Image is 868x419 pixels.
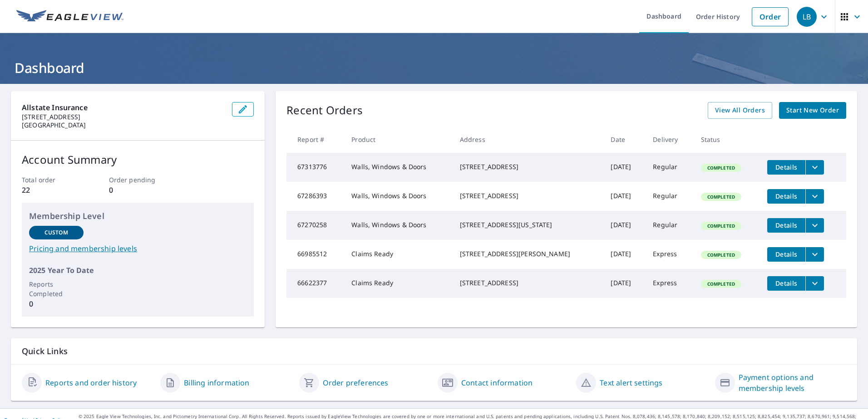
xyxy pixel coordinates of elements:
[461,377,533,388] a: Contact information
[773,250,800,258] span: Details
[16,10,123,24] img: EV Logo
[603,211,646,240] td: [DATE]
[752,7,789,26] a: Order
[603,182,646,211] td: [DATE]
[22,121,225,129] p: [GEOGRAPHIC_DATA]
[646,240,693,269] td: Express
[344,182,452,211] td: Walls, Windows & Doors
[11,58,857,77] h1: Dashboard
[453,126,604,153] th: Address
[109,185,167,195] p: 0
[460,191,597,200] div: [STREET_ADDRESS]
[767,247,805,262] button: detailsBtn-66985512
[805,189,824,204] button: filesDropdownBtn-67286393
[773,163,800,171] span: Details
[694,126,760,153] th: Status
[739,372,846,394] a: Payment options and membership levels
[460,162,597,171] div: [STREET_ADDRESS]
[646,269,693,298] td: Express
[44,229,68,237] p: Custom
[22,113,225,121] p: [STREET_ADDRESS]
[603,269,646,298] td: [DATE]
[344,269,452,298] td: Claims Ready
[29,279,84,298] p: Reports Completed
[646,126,693,153] th: Delivery
[600,377,662,388] a: Text alert settings
[715,105,765,116] span: View All Orders
[797,7,817,27] div: LB
[702,252,740,258] span: Completed
[779,102,846,119] a: Start New Order
[460,249,597,258] div: [STREET_ADDRESS][PERSON_NAME]
[646,153,693,182] td: Regular
[805,247,824,262] button: filesDropdownBtn-66985512
[786,105,839,116] span: Start New Order
[22,185,80,195] p: 22
[22,175,80,185] p: Total order
[109,175,167,185] p: Order pending
[460,220,597,229] div: [STREET_ADDRESS][US_STATE]
[646,182,693,211] td: Regular
[603,153,646,182] td: [DATE]
[22,151,254,168] p: Account Summary
[344,126,452,153] th: Product
[286,182,344,211] td: 67286393
[767,160,805,175] button: detailsBtn-67313776
[29,265,247,276] p: 2025 Year To Date
[708,102,772,119] a: View All Orders
[344,153,452,182] td: Walls, Windows & Doors
[773,192,800,200] span: Details
[805,160,824,175] button: filesDropdownBtn-67313776
[344,240,452,269] td: Claims Ready
[286,211,344,240] td: 67270258
[184,377,249,388] a: Billing information
[286,126,344,153] th: Report #
[702,223,740,229] span: Completed
[286,153,344,182] td: 67313776
[286,269,344,298] td: 66622377
[286,240,344,269] td: 66985512
[702,281,740,287] span: Completed
[773,221,800,229] span: Details
[603,126,646,153] th: Date
[344,211,452,240] td: Walls, Windows & Doors
[773,279,800,287] span: Details
[646,211,693,240] td: Regular
[767,276,805,291] button: detailsBtn-66622377
[702,194,740,200] span: Completed
[29,243,247,254] a: Pricing and membership levels
[45,377,137,388] a: Reports and order history
[460,278,597,287] div: [STREET_ADDRESS]
[805,276,824,291] button: filesDropdownBtn-66622377
[22,102,225,113] p: Allstate Insurance
[286,102,363,119] p: Recent Orders
[323,377,389,388] a: Order preferences
[805,218,824,233] button: filesDropdownBtn-67270258
[702,165,740,171] span: Completed
[22,346,846,357] p: Quick Links
[767,189,805,204] button: detailsBtn-67286393
[767,218,805,233] button: detailsBtn-67270258
[603,240,646,269] td: [DATE]
[29,298,84,309] p: 0
[29,210,247,222] p: Membership Level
